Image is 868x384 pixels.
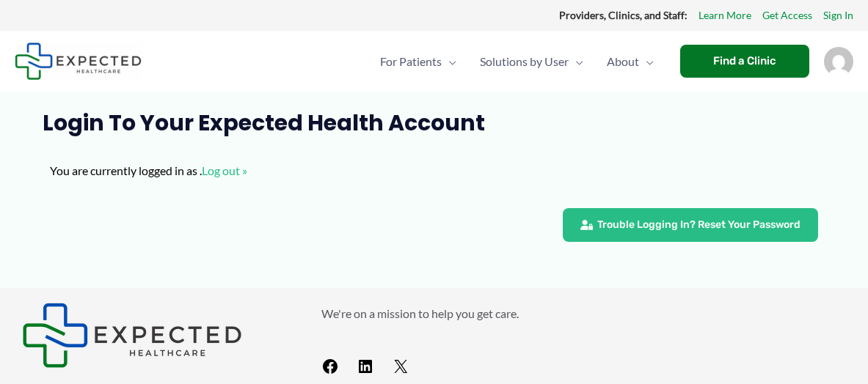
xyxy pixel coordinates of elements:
span: Solutions by User [480,36,569,87]
a: Get Access [762,6,812,25]
span: About [607,36,639,87]
a: Solutions by UserMenu Toggle [468,36,595,87]
aside: Footer Widget 2 [321,303,846,381]
span: Menu Toggle [569,36,583,87]
p: We're on a mission to help you get care. [321,303,846,325]
aside: Footer Widget 1 [22,303,285,368]
a: AboutMenu Toggle [595,36,665,87]
span: Trouble Logging In? Reset Your Password [597,220,800,230]
p: You are currently logged in as . [50,160,817,182]
img: Expected Healthcare Logo - side, dark font, small [15,43,142,80]
a: Sign In [823,6,853,25]
a: Learn More [699,6,751,25]
a: For PatientsMenu Toggle [368,36,468,87]
h1: Login to Your Expected Health Account [43,110,825,136]
span: Menu Toggle [639,36,654,87]
a: Find a Clinic [680,45,809,78]
span: Menu Toggle [442,36,456,87]
span: For Patients [380,36,442,87]
a: Account icon link [824,53,853,67]
nav: Primary Site Navigation [368,36,665,87]
a: Trouble Logging In? Reset Your Password [563,208,818,242]
img: Expected Healthcare Logo - side, dark font, small [22,303,242,368]
a: Log out » [202,163,247,177]
strong: Providers, Clinics, and Staff: [559,9,688,21]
